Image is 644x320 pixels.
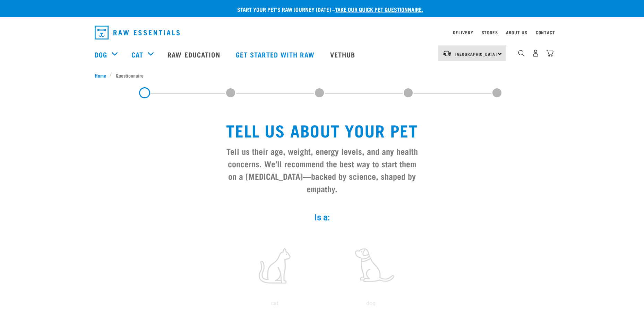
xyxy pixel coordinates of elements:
[455,53,497,55] span: [GEOGRAPHIC_DATA]
[532,50,539,57] img: user.png
[536,31,555,34] a: Contact
[95,26,180,39] img: Raw Essentials Logo
[228,299,321,308] p: cat
[161,41,229,68] a: Raw Education
[131,49,143,60] a: Cat
[335,8,423,11] a: take our quick pet questionnaire.
[443,50,452,56] img: van-moving.png
[89,23,555,42] nav: dropdown navigation
[95,49,107,60] a: Dog
[224,121,421,139] h1: Tell us about your pet
[518,50,525,56] img: home-icon-1@2x.png
[482,31,498,34] a: Stores
[324,299,418,308] p: dog
[95,72,110,79] a: Home
[95,72,106,79] span: Home
[506,31,527,34] a: About Us
[95,72,550,79] nav: breadcrumbs
[218,211,426,224] label: Is a:
[546,50,553,57] img: home-icon@2x.png
[224,145,421,195] h3: Tell us their age, weight, energy levels, and any health concerns. We’ll recommend the best way t...
[323,41,364,68] a: Vethub
[229,41,323,68] a: Get started with Raw
[453,31,473,34] a: Delivery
